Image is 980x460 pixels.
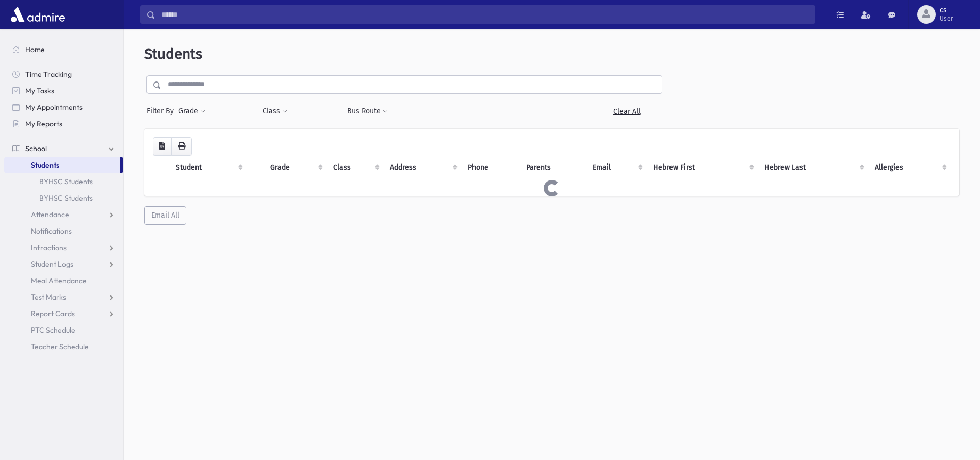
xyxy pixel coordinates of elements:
span: Notifications [31,226,72,236]
span: User [940,14,953,23]
input: Search [155,5,815,24]
th: Parents [520,156,586,179]
a: Meal Attendance [4,272,123,289]
span: Student Logs [31,259,73,269]
a: Time Tracking [4,66,123,83]
th: Hebrew Last [758,156,868,179]
img: AdmirePro [8,4,68,25]
button: CSV [153,137,172,156]
a: Clear All [591,102,662,121]
a: My Tasks [4,83,123,99]
a: Attendance [4,206,123,223]
th: Hebrew First [647,156,758,179]
a: My Appointments [4,99,123,116]
a: Test Marks [4,289,123,305]
a: BYHSC Students [4,173,123,190]
a: Infractions [4,239,123,256]
th: Student [170,156,248,179]
span: PTC Schedule [31,325,75,335]
span: Filter By [146,106,178,117]
button: Class [262,102,288,121]
span: Students [144,45,202,62]
span: cs [940,6,953,14]
span: Home [25,45,45,54]
a: Report Cards [4,305,123,322]
span: Students [31,160,59,170]
span: Report Cards [31,309,75,318]
span: My Reports [25,119,62,128]
th: Grade [264,156,327,179]
th: Allergies [869,156,951,179]
th: Address [384,156,462,179]
a: BYHSC Students [4,190,123,206]
a: School [4,140,123,157]
a: Notifications [4,223,123,239]
span: My Appointments [25,103,83,112]
button: Email All [144,206,186,225]
span: Teacher Schedule [31,342,89,351]
a: Students [4,157,120,173]
th: Email [586,156,647,179]
a: PTC Schedule [4,322,123,338]
a: Student Logs [4,256,123,272]
span: Infractions [31,243,67,252]
button: Grade [178,102,206,121]
a: My Reports [4,116,123,132]
a: Teacher Schedule [4,338,123,355]
span: My Tasks [25,86,54,95]
span: Time Tracking [25,70,72,79]
span: Test Marks [31,292,66,302]
span: School [25,144,47,153]
span: Attendance [31,210,69,219]
th: Class [327,156,384,179]
a: Home [4,41,123,58]
button: Print [171,137,192,156]
span: Meal Attendance [31,276,87,285]
button: Bus Route [347,102,388,121]
th: Phone [462,156,520,179]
